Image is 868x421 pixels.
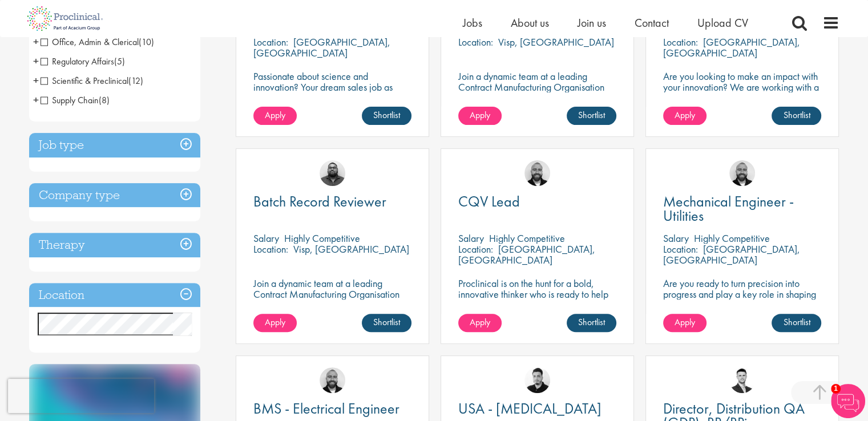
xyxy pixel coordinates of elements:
[320,160,345,186] img: Ashley Bennett
[663,35,800,59] p: [GEOGRAPHIC_DATA], [GEOGRAPHIC_DATA]
[128,75,143,87] span: (12)
[675,109,695,121] span: Apply
[675,316,695,328] span: Apply
[458,192,520,211] span: CQV Lead
[284,232,360,245] p: Highly Competitive
[41,75,143,87] span: Scientific & Preclinical
[139,36,154,48] span: (10)
[458,399,601,418] span: USA - [MEDICAL_DATA]
[697,15,748,30] a: Upload CV
[41,36,139,48] span: Office, Admin & Clerical
[253,399,399,418] span: BMS - Electrical Engineer
[831,384,865,418] img: Chatbot
[458,314,502,332] a: Apply
[470,109,490,121] span: Apply
[33,91,39,108] span: +
[253,314,297,332] a: Apply
[265,109,285,121] span: Apply
[458,278,616,321] p: Proclinical is on the hunt for a bold, innovative thinker who is ready to help push the boundarie...
[253,107,297,125] a: Apply
[498,35,614,48] p: Visp, [GEOGRAPHIC_DATA]
[458,242,493,256] span: Location:
[253,35,288,48] span: Location:
[458,402,616,416] a: USA - [MEDICAL_DATA]
[567,107,616,125] a: Shortlist
[458,71,616,125] p: Join a dynamic team at a leading Contract Manufacturing Organisation (CMO) and contribute to grou...
[114,55,125,67] span: (5)
[470,316,490,328] span: Apply
[253,278,411,321] p: Join a dynamic team at a leading Contract Manufacturing Organisation and contribute to groundbrea...
[772,314,821,332] a: Shortlist
[663,107,706,125] a: Apply
[524,160,550,186] img: Jordan Kiely
[29,233,200,257] h3: Therapy
[41,94,99,106] span: Supply Chain
[663,192,794,225] span: Mechanical Engineer - Utilities
[293,242,409,256] p: Visp, [GEOGRAPHIC_DATA]
[41,36,154,48] span: Office, Admin & Clerical
[29,183,200,208] h3: Company type
[458,107,502,125] a: Apply
[663,242,800,266] p: [GEOGRAPHIC_DATA], [GEOGRAPHIC_DATA]
[663,278,821,310] p: Are you ready to turn precision into progress and play a key role in shaping the future of pharma...
[578,15,606,30] a: Join us
[41,55,125,67] span: Regulatory Affairs
[29,133,200,157] h3: Job type
[511,15,549,30] a: About us
[729,367,755,393] img: Joshua Godden
[458,232,484,245] span: Salary
[362,314,411,332] a: Shortlist
[663,71,821,136] p: Are you looking to make an impact with your innovation? We are working with a well-established ph...
[694,232,770,245] p: Highly Competitive
[29,283,200,307] h3: Location
[33,72,39,89] span: +
[772,107,821,125] a: Shortlist
[253,195,411,209] a: Batch Record Reviewer
[663,232,689,245] span: Salary
[663,195,821,223] a: Mechanical Engineer - Utilities
[8,379,154,413] iframe: reCAPTCHA
[253,71,411,103] p: Passionate about science and innovation? Your dream sales job as Territory Manager awaits!
[320,367,345,393] img: Jordan Kiely
[41,75,128,87] span: Scientific & Preclinical
[253,402,411,416] a: BMS - Electrical Engineer
[463,15,482,30] a: Jobs
[362,107,411,125] a: Shortlist
[729,160,755,186] img: Jordan Kiely
[458,35,493,48] span: Location:
[663,242,698,256] span: Location:
[458,195,616,209] a: CQV Lead
[663,35,698,48] span: Location:
[567,314,616,332] a: Shortlist
[831,384,841,394] span: 1
[33,33,39,50] span: +
[41,55,114,67] span: Regulatory Affairs
[524,367,550,393] img: Anderson Maldonado
[253,242,288,256] span: Location:
[99,94,110,106] span: (8)
[663,314,706,332] a: Apply
[265,316,285,328] span: Apply
[253,232,279,245] span: Salary
[253,35,390,59] p: [GEOGRAPHIC_DATA], [GEOGRAPHIC_DATA]
[33,52,39,70] span: +
[41,94,110,106] span: Supply Chain
[458,242,595,266] p: [GEOGRAPHIC_DATA], [GEOGRAPHIC_DATA]
[489,232,565,245] p: Highly Competitive
[635,15,669,30] a: Contact
[253,192,386,211] span: Batch Record Reviewer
